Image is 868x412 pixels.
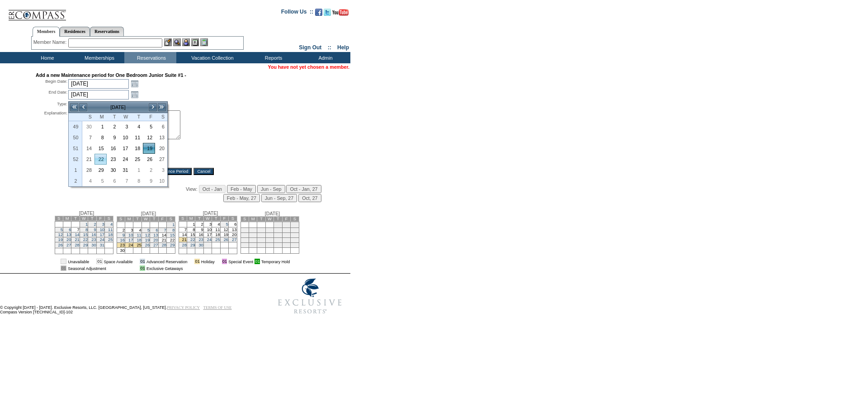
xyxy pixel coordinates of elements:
a: 29 [95,165,106,175]
a: 14 [83,143,94,153]
a: 9 [107,133,118,142]
span: You have not yet chosen a member. [268,64,349,70]
a: PRIVACY POLICY [167,305,200,310]
td: 13 [229,227,237,232]
img: Exclusive Resorts [269,274,350,319]
td: 3 [291,222,299,228]
td: 22 [167,238,175,243]
td: Monday, December 01, 2025 [94,121,107,132]
td: Saturday, December 13, 2025 [155,132,167,143]
a: 26 [145,243,150,247]
input: Oct - Jan, 27 [286,185,321,193]
td: Friday, December 26, 2025 [143,154,155,165]
a: 23 [198,237,203,242]
img: Subscribe to our YouTube Channel [332,9,349,16]
td: F [282,217,290,222]
a: 7 [119,176,131,186]
td: Vacation Collection [176,52,246,63]
td: 15 [274,233,282,238]
a: 8 [95,133,106,142]
td: T [257,217,265,222]
a: 24 [119,154,131,164]
a: 21 [75,237,79,242]
a: 2 [94,222,96,227]
img: Become our fan on Facebook [315,9,322,16]
a: > [148,103,157,112]
a: 12 [143,133,155,142]
td: T [274,217,282,222]
a: 27 [156,154,167,164]
td: Friday, January 09, 2026 [143,175,155,186]
a: 30 [91,243,96,247]
a: 15 [83,232,88,237]
td: 11 [212,227,220,232]
input: Feb - May [227,185,256,193]
a: 20 [153,238,158,242]
td: Thursday, December 04, 2025 [131,121,143,132]
a: 30 [107,165,118,175]
a: 11 [108,227,113,232]
a: 3 [156,165,167,175]
th: Saturday [155,113,167,121]
a: 19 [58,237,63,242]
td: 19 [220,232,228,237]
td: T [88,216,96,221]
span: View: [186,186,198,192]
a: 19 [145,238,150,242]
td: Sunday, December 21, 2025 [82,154,94,165]
td: 16 [282,233,290,238]
a: 25 [108,237,113,242]
a: 6 [69,227,71,232]
a: Follow us on Twitter [324,11,331,17]
td: F [158,217,166,222]
td: 2 [195,222,203,227]
td: S [179,216,187,221]
td: 20 [257,238,265,243]
td: Saturday, December 20, 2025 [155,143,167,154]
a: 27 [153,243,158,247]
a: 15 [170,233,175,237]
a: 9 [143,176,155,186]
a: 28 [75,243,79,247]
a: 2 [143,165,155,175]
a: 8 [131,176,142,186]
td: Saturday, December 06, 2025 [155,121,167,132]
a: 10 [128,233,133,237]
td: 4 [212,222,220,227]
td: 4 [133,228,142,233]
a: 18 [131,143,142,153]
td: S [117,217,125,222]
td: 16 [195,232,203,237]
img: Impersonate [182,38,190,46]
th: Friday [143,113,155,121]
a: 5 [61,227,63,232]
a: Become our fan on Facebook [315,11,322,17]
td: 7 [265,228,274,233]
td: S [105,216,113,221]
td: 1 [274,222,282,228]
td: 25 [241,243,249,248]
a: 9 [123,233,125,237]
a: 5 [143,122,155,132]
td: M [63,216,71,221]
a: 29 [170,243,175,247]
td: Tuesday, December 23, 2025 [107,154,119,165]
td: 22 [274,238,282,243]
a: 5 [95,176,106,186]
a: 6 [156,228,158,232]
a: 18 [108,232,113,237]
a: << [70,103,79,112]
td: Thursday, January 08, 2026 [131,175,143,186]
a: < [79,103,88,112]
td: [DATE] [88,102,148,112]
td: 14 [179,232,187,237]
a: 8 [85,227,88,232]
td: 12 [249,233,257,238]
img: i.gif [134,259,138,264]
td: Monday, December 29, 2025 [94,165,107,175]
a: 5 [147,228,150,232]
a: 30 [198,243,203,247]
td: Sunday, January 04, 2026 [82,175,94,186]
td: Sunday, November 30, 2025 [82,121,94,132]
td: Tuesday, December 02, 2025 [107,121,119,132]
